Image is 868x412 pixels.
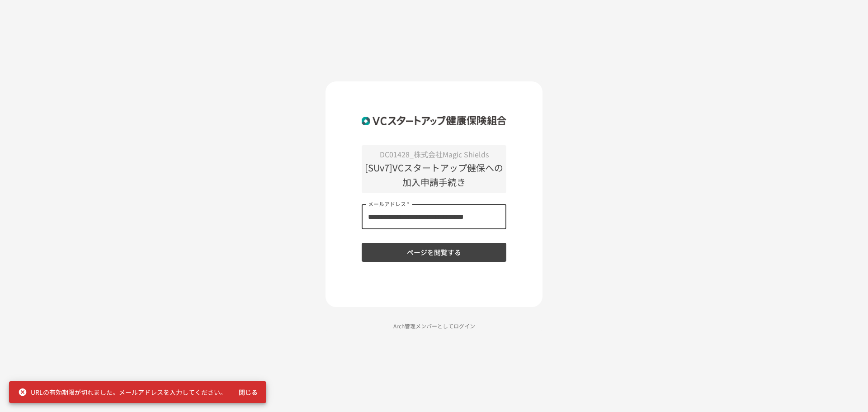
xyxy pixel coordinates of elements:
p: Arch管理メンバーとしてログイン [325,322,542,330]
label: メールアドレス [368,200,410,208]
button: ページを閲覧する [362,243,506,262]
p: DC01428_株式会社Magic Shields [362,149,506,161]
button: 閉じる [234,384,263,401]
div: URLの有効期限が切れました。メールアドレスを入力してください。 [18,384,226,400]
img: ZDfHsVrhrXUoWEWGWYf8C4Fv4dEjYTEDCNvmL73B7ox [362,109,506,132]
p: [SUv7]VCスタートアップ健保への加入申請手続き [362,161,506,189]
